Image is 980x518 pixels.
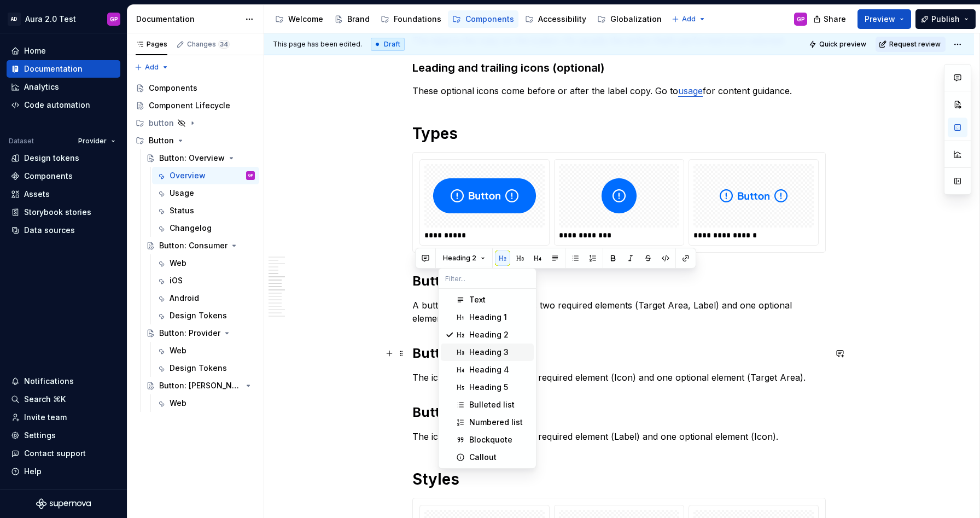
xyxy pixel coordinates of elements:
div: button [149,118,174,129]
p: The icon button contains one required element (Icon) and one optional element (Target Area). [412,371,826,384]
div: iOS [170,275,183,286]
div: Components [465,14,514,25]
div: Home [24,45,46,56]
button: Add [668,11,709,27]
a: Button: Consumer [142,237,259,254]
div: Changes [187,40,230,49]
div: Callout [469,452,497,463]
a: Foundations [376,10,446,28]
a: Component Lifecycle [131,97,259,114]
div: Bulleted list [469,399,515,410]
a: Components [448,10,518,28]
div: AD [8,13,21,26]
a: Button: Overview [142,149,259,167]
strong: Leading and trailing icons (optional) [412,61,604,74]
a: Assets [7,185,120,203]
div: Page tree [271,8,666,30]
div: Text [469,294,486,305]
div: GP [110,15,118,24]
a: Design Tokens [152,307,259,324]
svg: Supernova Logo [36,498,91,509]
div: Button: Consumer [159,240,227,251]
a: Components [131,79,259,97]
div: Code automation [24,100,90,110]
a: Design Tokens [152,359,259,377]
div: Design tokens [24,153,79,164]
h2: Button - Flat text [412,404,826,421]
div: Status [170,205,194,216]
div: Welcome [288,14,323,25]
a: Button: [PERSON_NAME] [142,377,259,394]
a: Button: Provider [142,324,259,342]
button: Share [808,9,853,29]
a: Analytics [7,78,120,96]
a: Storybook stories [7,203,120,221]
button: Request review [876,37,946,52]
div: Heading 4 [469,364,509,375]
div: Brand [347,14,370,25]
a: Android [152,289,259,307]
div: Components [149,83,197,94]
button: Contact support [7,445,120,462]
span: Share [824,14,846,25]
a: Data sources [7,222,120,239]
div: Android [170,293,199,304]
div: Storybook stories [24,207,91,218]
input: Filter... [439,269,536,288]
div: Pages [136,40,167,49]
a: Web [152,342,259,359]
a: Usage [152,184,259,202]
div: Data sources [24,225,75,236]
span: Request review [889,40,941,49]
a: Accessibility [521,10,591,28]
div: Numbered list [469,417,523,428]
p: These optional icons come before or after the label copy. Go to for content guidance. [412,84,826,97]
div: Design Tokens [170,310,227,321]
div: Help [24,466,42,477]
div: Web [170,398,186,409]
a: OverviewGP [152,167,259,184]
a: Code automation [7,96,120,114]
div: Draft [371,38,405,51]
button: Help [7,463,120,480]
a: Documentation [7,60,120,78]
strong: Styles [412,470,459,488]
h1: Types [412,124,826,143]
div: Web [170,258,186,269]
a: Components [7,167,120,185]
div: Button [131,132,259,149]
a: Changelog [152,219,259,237]
div: Button: Provider [159,328,220,339]
div: GP [797,15,805,24]
div: Accessibility [538,14,586,25]
div: Component Lifecycle [149,100,230,111]
button: Publish [915,9,976,29]
a: Design tokens [7,149,120,167]
div: Button: Overview [159,153,225,164]
h2: Button - Main [412,272,826,290]
div: Analytics [24,82,59,92]
div: Dataset [9,137,34,145]
div: Heading 3 [469,347,509,358]
div: button [131,114,259,132]
div: Aura 2.0 Test [25,14,76,25]
span: Add [682,15,696,24]
a: Status [152,202,259,219]
button: Heading 2 [438,251,490,266]
div: Web [170,345,186,356]
div: Button: [PERSON_NAME] [159,380,242,391]
div: Settings [24,430,56,441]
button: Search ⌘K [7,391,120,408]
span: Quick preview [819,40,866,49]
div: Foundations [394,14,441,25]
button: Preview [857,9,911,29]
div: Design Tokens [170,363,227,374]
a: iOS [152,272,259,289]
div: GP [248,170,253,181]
div: Documentation [24,63,83,74]
div: Changelog [170,223,212,234]
div: Invite team [24,412,67,423]
button: Quick preview [806,37,871,52]
button: Add [131,60,172,75]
